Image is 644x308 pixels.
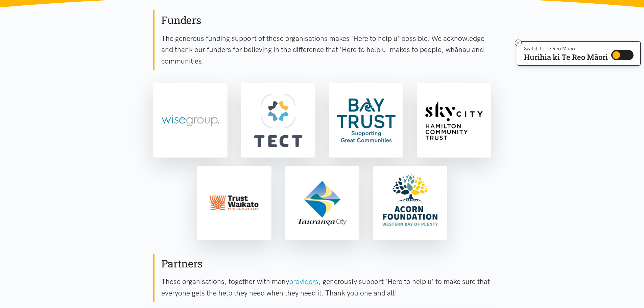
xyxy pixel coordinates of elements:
img: Acorn Foundation | Western Bay of Plenty [374,167,446,239]
img: Bay Trust [330,85,402,156]
a: Acorn Foundation | Western Bay of Plenty [373,166,447,240]
h2: Partners [161,257,491,271]
a: providers [289,277,318,286]
a: Trust Waikato [197,166,271,240]
a: TECT [241,83,315,158]
img: Sky City Community Trust [418,85,490,156]
a: Sky City Community Trust [417,83,491,158]
p: Hurihia ki Te Reo Māori [524,54,608,60]
img: Wise Group [154,85,226,156]
img: TECT [242,85,314,156]
a: Wise Group [153,83,228,158]
a: Bay Trust [329,83,403,158]
p: Switch to Te Reo Māori [524,47,608,51]
img: Trust Waikato [198,167,270,239]
a: Tauranga City Council [285,166,359,240]
p: The generous funding support of these organisations makes 'Here to help u' possible. We acknowled... [161,33,491,67]
img: Tauranga City Council [286,167,358,239]
p: These organisations, together with many , generously support 'Here to help u' to make sure that e... [161,276,491,299]
h2: Funders [161,13,491,27]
